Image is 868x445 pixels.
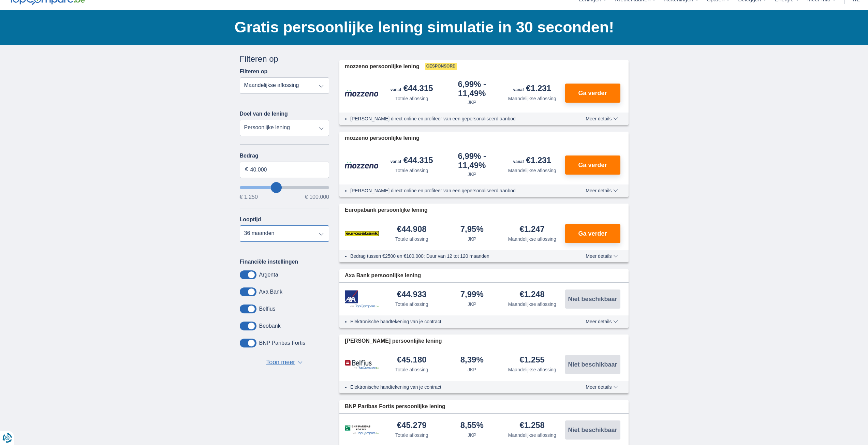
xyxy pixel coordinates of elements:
[266,358,295,367] span: Toon meer
[395,167,428,174] div: Totale aflossing
[345,134,420,142] span: mozzeno persoonlijke lening
[425,63,457,70] span: Gesponsord
[468,99,476,106] div: JKP
[565,155,620,175] button: Ga verder
[468,236,476,242] div: JKP
[580,384,623,390] button: Meer details
[350,115,561,122] li: [PERSON_NAME] direct online en profiteer van een gepersonaliseerd aanbod
[345,89,379,97] img: product.pl.alt Mozzeno
[345,337,442,345] span: [PERSON_NAME] persoonlijke lening
[350,253,561,259] li: Bedrag tussen €2500 en €100.000; Duur van 12 tot 120 maanden
[520,290,545,299] div: €1.248
[345,272,421,280] span: Axa Bank persoonlijke lening
[240,194,258,200] span: € 1.250
[395,95,428,102] div: Totale aflossing
[445,80,500,98] div: 6,99%
[345,225,379,242] img: product.pl.alt Europabank
[468,301,476,308] div: JKP
[460,421,484,430] div: 8,55%
[259,340,306,346] label: BNP Paribas Fortis
[460,290,484,299] div: 7,99%
[580,116,623,121] button: Meer details
[445,152,500,169] div: 6,99%
[513,156,551,166] div: €1.231
[240,69,268,75] label: Filteren op
[240,186,329,189] input: wantToBorrow
[520,356,545,365] div: €1.255
[345,403,445,411] span: BNP Paribas Fortis persoonlijke lening
[568,361,617,368] span: Niet beschikbaar
[460,356,484,365] div: 8,39%
[298,361,303,364] span: ▼
[565,290,620,309] button: Niet beschikbaar
[391,156,433,166] div: €44.315
[345,206,428,214] span: Europabank persoonlijke lening
[565,84,620,103] button: Ga verder
[391,84,433,94] div: €44.315
[468,432,476,439] div: JKP
[397,356,427,365] div: €45.180
[395,366,428,373] div: Totale aflossing
[568,296,617,302] span: Niet beschikbaar
[508,236,556,242] div: Maandelijkse aflossing
[565,224,620,243] button: Ga verder
[468,171,476,178] div: JKP
[240,217,261,223] label: Looptijd
[468,366,476,373] div: JKP
[565,355,620,374] button: Niet beschikbaar
[586,385,618,389] span: Meer details
[580,188,623,193] button: Meer details
[580,253,623,259] button: Meer details
[520,421,545,430] div: €1.258
[345,425,379,435] img: product.pl.alt BNP Paribas Fortis
[586,319,618,324] span: Meer details
[259,306,276,312] label: Belfius
[397,290,427,299] div: €44.933
[395,236,428,242] div: Totale aflossing
[586,188,618,193] span: Meer details
[259,272,278,278] label: Argenta
[264,358,305,367] button: Toon meer ▼
[350,384,561,390] li: Elektronische handtekening van je contract
[520,225,545,234] div: €1.247
[580,319,623,324] button: Meer details
[240,259,298,265] label: Financiële instellingen
[395,301,428,308] div: Totale aflossing
[508,95,556,102] div: Maandelijkse aflossing
[240,53,329,65] div: Filteren op
[395,432,428,439] div: Totale aflossing
[245,166,248,174] span: €
[578,90,607,96] span: Ga verder
[350,187,561,194] li: [PERSON_NAME] direct online en profiteer van een gepersonaliseerd aanbod
[460,225,484,234] div: 7,95%
[508,432,556,439] div: Maandelijkse aflossing
[259,323,281,329] label: Beobank
[508,366,556,373] div: Maandelijkse aflossing
[345,290,379,308] img: product.pl.alt Axa Bank
[345,360,379,370] img: product.pl.alt Belfius
[235,17,629,38] h1: Gratis persoonlijke lening simulatie in 30 seconden!
[578,162,607,168] span: Ga verder
[240,153,329,159] label: Bedrag
[568,427,617,433] span: Niet beschikbaar
[508,167,556,174] div: Maandelijkse aflossing
[508,301,556,308] div: Maandelijkse aflossing
[397,225,427,234] div: €44.908
[240,111,288,117] label: Doel van de lening
[565,420,620,440] button: Niet beschikbaar
[578,231,607,237] span: Ga verder
[305,194,329,200] span: € 100.000
[259,289,282,295] label: Axa Bank
[345,161,379,169] img: product.pl.alt Mozzeno
[397,421,427,430] div: €45.279
[586,116,618,121] span: Meer details
[586,254,618,258] span: Meer details
[345,63,420,71] span: mozzeno persoonlijke lening
[513,84,551,94] div: €1.231
[350,318,561,325] li: Elektronische handtekening van je contract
